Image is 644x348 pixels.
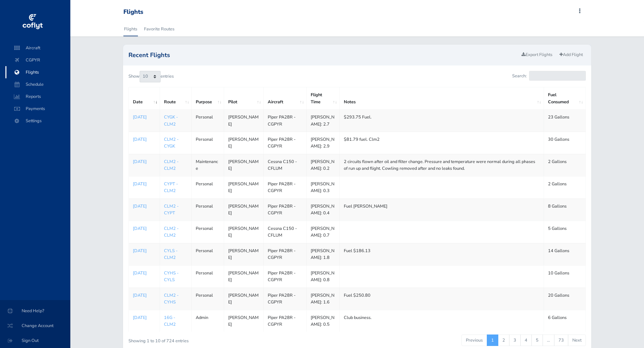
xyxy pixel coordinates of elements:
a: [DATE] [133,136,156,143]
a: CLM2 - CLM2 [164,159,178,171]
a: CLM2 - CYPT [164,203,178,216]
td: 10 Gallons [544,265,586,288]
td: Personal [192,176,224,198]
td: Cessna C150 - CFLUM [263,221,306,243]
span: Schedule [12,78,64,90]
td: 20 Gallons [544,288,586,310]
td: 30 Gallons [544,132,586,154]
td: [PERSON_NAME]: 2.7 [306,110,339,132]
td: [PERSON_NAME]: 1.8 [306,243,339,265]
th: Fuel Consumed: activate to sort column ascending [544,87,586,110]
td: Personal [192,110,224,132]
p: [DATE] [133,203,156,210]
a: CYGK - CLM2 [164,114,178,127]
span: Payments [12,103,64,115]
td: Club business. [339,310,544,332]
img: coflyt logo [21,12,44,32]
td: Piper PA28R - CGPYR [263,132,306,154]
a: [DATE] [133,270,156,276]
a: 1 [487,334,498,346]
td: Piper PA28R - CGPYR [263,110,306,132]
td: [PERSON_NAME]: 0.3 [306,176,339,198]
td: 23 Gallons [544,110,586,132]
td: Fuel [PERSON_NAME] [339,198,544,221]
td: 2 Gallons [544,176,586,198]
div: Showing 1 to 10 of 724 entries [128,334,314,344]
td: 2 Gallons [544,154,586,176]
td: 2 circuits flown after oil and filter change. Pressure and temperature were normal during all pha... [339,154,544,176]
span: Aircraft [12,42,64,54]
td: Piper PA28R - CGPYR [263,198,306,221]
a: CYHS - CYLS [164,270,178,283]
td: [PERSON_NAME]: 2.9 [306,132,339,154]
td: Admin [192,310,224,332]
a: [DATE] [133,292,156,299]
a: CLM2 - CLM2 [164,225,178,238]
td: [PERSON_NAME] [224,154,264,176]
label: Show entries [128,71,174,82]
a: Next [568,334,586,346]
input: Search: [529,71,586,81]
th: Pilot: activate to sort column ascending [224,87,264,110]
a: Favorite Routes [143,22,175,36]
td: Fuel $186.13 [339,243,544,265]
a: CYLS - CLM2 [164,248,177,261]
a: [DATE] [133,314,156,321]
td: [PERSON_NAME]: 0.2 [306,154,339,176]
a: 3 [509,334,521,346]
a: Flights [123,22,138,36]
td: $81.79 fuel. Clm2 [339,132,544,154]
td: Personal [192,243,224,265]
td: [PERSON_NAME] [224,310,264,332]
td: [PERSON_NAME] [224,176,264,198]
a: CLM2 - CYHS [164,292,178,305]
a: Export Flights [519,50,555,60]
th: Notes: activate to sort column ascending [339,87,544,110]
a: 2 [498,334,509,346]
td: [PERSON_NAME]: 0.8 [306,265,339,288]
td: 8 Gallons [544,198,586,221]
td: Fuel $250.80 [339,288,544,310]
td: Piper PA28R - CGPYR [263,243,306,265]
td: $293.75 Fuel. [339,110,544,132]
a: Add Flight [556,50,586,60]
td: Personal [192,288,224,310]
th: Aircraft: activate to sort column ascending [263,87,306,110]
a: CYPT - CLM2 [164,181,178,194]
a: [DATE] [133,225,156,232]
span: Reports [12,90,64,103]
td: [PERSON_NAME]: 0.5 [306,310,339,332]
td: 5 Gallons [544,221,586,243]
td: [PERSON_NAME]: 1.6 [306,288,339,310]
td: [PERSON_NAME] [224,198,264,221]
th: Date: activate to sort column ascending [129,87,160,110]
a: CLM2 - CYGK [164,136,178,149]
a: [DATE] [133,158,156,165]
a: 4 [520,334,532,346]
p: [DATE] [133,181,156,187]
td: 14 Gallons [544,243,586,265]
span: Sign Out [8,334,62,347]
td: Maintenance [192,154,224,176]
span: Need Help? [8,305,62,317]
a: [DATE] [133,247,156,254]
div: Flights [123,8,143,16]
a: [DATE] [133,114,156,121]
td: Personal [192,265,224,288]
td: Piper PA28R - CGPYR [263,265,306,288]
td: [PERSON_NAME]: 0.4 [306,198,339,221]
td: Cessna C150 - CFLUM [263,154,306,176]
td: Piper PA28R - CGPYR [263,310,306,332]
span: Flights [12,66,64,78]
td: [PERSON_NAME] [224,288,264,310]
span: Change Account [8,320,62,332]
label: Search: [512,71,586,81]
td: [PERSON_NAME] [224,110,264,132]
td: 6 Gallons [544,310,586,332]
